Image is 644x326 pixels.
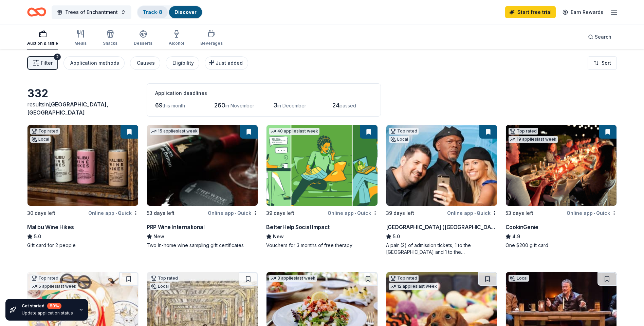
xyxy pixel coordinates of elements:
div: Online app Quick [567,209,617,217]
div: Eligibility [172,59,194,67]
a: Image for PRP Wine International15 applieslast week53 days leftOnline app•QuickPRP Wine Internati... [147,125,258,249]
a: Image for CookinGenieTop rated19 applieslast week53 days leftOnline app•QuickCookinGenie4.9One $2... [505,125,617,249]
a: Start free trial [505,6,556,18]
span: New [153,232,164,241]
div: Top rated [509,128,538,135]
div: 19 applies last week [509,136,558,143]
button: Auction & raffle [27,27,58,49]
span: • [115,210,117,216]
div: Application deadlines [155,89,372,97]
span: 3 [273,102,277,109]
img: Image for Hollywood Wax Museum (Hollywood) [386,125,497,206]
span: Just added [216,60,243,66]
a: Earn Rewards [558,6,607,18]
span: in [27,101,108,116]
div: BetterHelp Social Impact [266,223,329,231]
a: Track· 8 [143,9,162,15]
span: in December [277,103,306,108]
div: Local [30,136,51,143]
div: Get started [22,303,73,309]
div: Causes [137,59,155,67]
span: Sort [602,59,611,67]
div: Gift card for 2 people [27,242,139,249]
button: Desserts [134,27,152,49]
button: Snacks [103,27,117,49]
div: Application methods [70,59,119,67]
img: Image for BetterHelp Social Impact [266,125,377,206]
div: Local [150,283,170,290]
img: Image for PRP Wine International [147,125,258,206]
div: Desserts [134,41,152,46]
span: 4.9 [512,232,520,241]
span: 5.0 [393,232,400,241]
div: 12 applies last week [389,283,438,290]
a: Image for Hollywood Wax Museum (Hollywood)Top ratedLocal39 days leftOnline app•Quick[GEOGRAPHIC_D... [386,125,497,256]
div: CookinGenie [505,223,538,231]
span: • [474,210,476,216]
span: 69 [155,102,163,109]
div: Beverages [200,41,223,46]
button: Trees of Enchantment [52,5,131,19]
div: 332 [27,87,139,100]
div: Online app Quick [88,209,139,217]
button: Just added [205,56,248,70]
div: 80 % [47,303,61,309]
button: Sort [588,56,617,70]
div: Online app Quick [447,209,497,217]
button: Eligibility [166,56,199,70]
a: Image for Malibu Wine HikesTop ratedLocal30 days leftOnline app•QuickMalibu Wine Hikes5.0Gift car... [27,125,139,249]
div: Update application status [22,310,73,316]
span: • [594,210,595,216]
button: Search [583,30,617,44]
span: New [273,232,284,241]
div: Snacks [103,41,117,46]
div: Top rated [30,275,60,282]
button: Causes [130,56,160,70]
div: 15 applies last week [150,128,199,135]
div: Two in-home wine sampling gift certificates [147,242,258,249]
span: 5.0 [34,232,41,241]
div: [GEOGRAPHIC_DATA] ([GEOGRAPHIC_DATA]) [386,223,497,231]
div: Top rated [30,128,60,135]
span: 24 [332,102,339,109]
div: 39 days left [386,209,414,217]
span: this month [163,103,185,108]
div: Local [389,136,409,143]
button: Filter2 [27,56,58,70]
span: Search [595,33,611,41]
span: in November [225,103,254,108]
div: A pair (2) of admission tickets, 1 to the [GEOGRAPHIC_DATA] and 1 to the [GEOGRAPHIC_DATA] [386,242,497,256]
div: 2 [54,54,61,60]
img: Image for Malibu Wine Hikes [27,125,138,206]
span: Filter [41,59,53,67]
div: One $200 gift card [505,242,617,249]
div: PRP Wine International [147,223,204,231]
div: Top rated [389,275,419,282]
span: [GEOGRAPHIC_DATA], [GEOGRAPHIC_DATA] [27,101,108,116]
div: 3 applies last week [269,275,317,282]
div: 53 days left [147,209,174,217]
div: Auction & raffle [27,41,58,46]
a: Home [27,4,46,20]
button: Beverages [200,27,223,49]
div: Top rated [389,128,419,135]
button: Alcohol [169,27,184,49]
span: • [235,210,236,216]
span: passed [339,103,356,108]
span: • [355,210,356,216]
span: 260 [214,102,225,109]
div: 30 days left [27,209,55,217]
a: Image for BetterHelp Social Impact40 applieslast week39 days leftOnline app•QuickBetterHelp Socia... [266,125,378,249]
div: Alcohol [169,41,184,46]
a: Discover [174,9,197,15]
div: Malibu Wine Hikes [27,223,74,231]
div: Online app Quick [208,209,258,217]
div: Vouchers for 3 months of free therapy [266,242,378,249]
button: Track· 8Discover [137,5,203,19]
div: 53 days left [505,209,533,217]
div: 39 days left [266,209,294,217]
span: Trees of Enchantment [65,8,118,16]
div: Online app Quick [328,209,378,217]
div: Meals [74,41,87,46]
div: results [27,100,139,117]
